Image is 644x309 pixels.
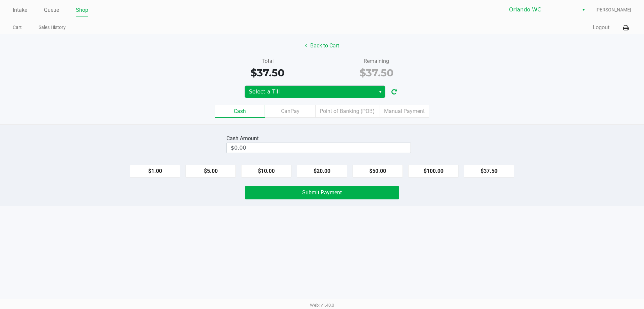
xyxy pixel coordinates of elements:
[226,134,261,143] div: Cash Amount
[310,303,334,308] span: Web: v1.40.0
[13,23,22,32] a: Cart
[185,165,236,178] button: $5.00
[408,165,459,178] button: $100.00
[379,105,429,118] label: Manual Payment
[265,105,315,118] label: CanPay
[297,165,347,178] button: $20.00
[13,5,27,15] a: Intake
[241,165,291,178] button: $10.00
[245,186,399,199] button: Submit Payment
[44,5,59,15] a: Queue
[218,65,317,80] div: $37.50
[315,105,379,118] label: Point of Banking (POB)
[39,23,66,32] a: Sales History
[327,65,426,80] div: $37.50
[76,5,88,15] a: Shop
[464,165,514,178] button: $37.50
[579,4,588,16] button: Select
[130,165,180,178] button: $1.00
[327,57,426,65] div: Remaining
[218,57,317,65] div: Total
[375,86,385,98] button: Select
[301,39,343,52] button: Back to Cart
[215,105,265,118] label: Cash
[249,88,371,96] span: Select a Till
[593,24,609,32] button: Logout
[353,165,403,178] button: $50.00
[302,189,342,196] span: Submit Payment
[509,6,575,14] span: Orlando WC
[595,6,631,13] span: [PERSON_NAME]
